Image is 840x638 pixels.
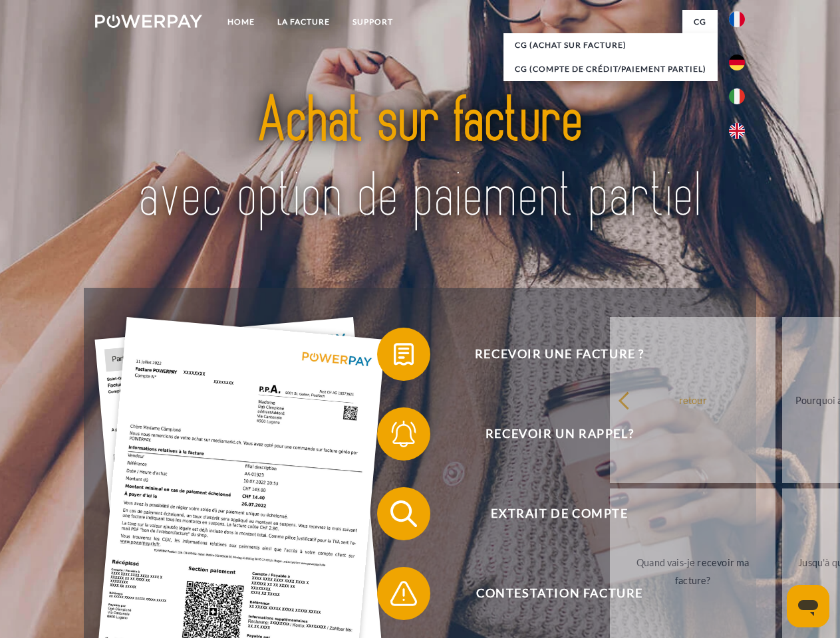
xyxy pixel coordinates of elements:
div: Quand vais-je recevoir ma facture? [618,554,768,589]
span: Contestation Facture [396,567,722,620]
img: en [729,123,745,139]
img: logo-powerpay-white.svg [95,15,202,28]
a: Home [216,10,266,34]
button: Contestation Facture [377,567,723,620]
a: LA FACTURE [266,10,341,34]
img: qb_search.svg [387,497,420,530]
button: Extrait de compte [377,487,723,540]
a: Support [341,10,404,34]
a: CG (achat sur facture) [503,33,718,57]
img: de [729,54,745,70]
button: Recevoir un rappel? [377,407,723,461]
button: Recevoir une facture ? [377,328,723,381]
img: title-powerpay_fr.svg [127,64,713,255]
a: CG (Compte de crédit/paiement partiel) [503,57,718,81]
a: CG [682,10,718,34]
img: qb_bill.svg [387,338,420,371]
img: fr [729,11,745,27]
span: Recevoir un rappel? [396,407,722,461]
iframe: Bouton de lancement de la fenêtre de messagerie [787,585,829,627]
img: it [729,88,745,104]
span: Extrait de compte [396,487,722,540]
span: Recevoir une facture ? [396,328,722,381]
img: qb_warning.svg [387,577,420,610]
div: retour [618,391,768,409]
img: qb_bell.svg [387,417,420,451]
